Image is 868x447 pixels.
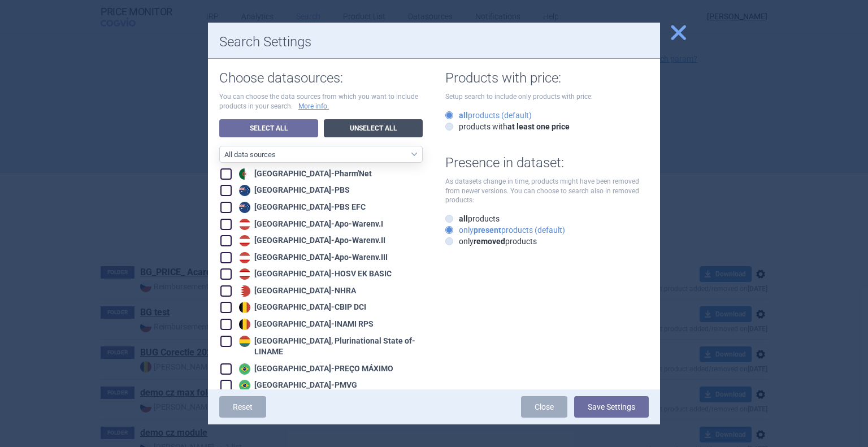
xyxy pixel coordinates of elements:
div: [GEOGRAPHIC_DATA] - PMVG [236,380,357,391]
div: [GEOGRAPHIC_DATA] - Apo-Warenv.I [236,219,383,230]
h1: Presence in dataset: [445,155,649,171]
img: Belgium [239,302,250,313]
div: [GEOGRAPHIC_DATA] - Apo-Warenv.II [236,235,385,246]
label: only products (default) [445,224,565,236]
strong: removed [474,237,505,246]
img: Algeria [239,168,250,180]
strong: present [474,225,501,235]
a: Close [521,396,567,418]
div: [GEOGRAPHIC_DATA] - HOSV EK BASIC [236,268,392,280]
img: Australia [239,185,250,196]
a: Reset [219,396,266,418]
img: Austria [239,268,250,280]
strong: all [459,214,468,223]
img: Brazil [239,380,250,391]
p: As datasets change in time, products might have been removed from newer versions. You can choose ... [445,177,649,205]
div: [GEOGRAPHIC_DATA] - PREÇO MÁXIMO [236,363,393,375]
p: Setup search to include only products with price: [445,92,649,102]
img: Belgium [239,319,250,330]
h1: Search Settings [219,34,649,50]
img: Austria [239,219,250,230]
h1: Choose datasources: [219,70,423,86]
img: Austria [239,235,250,246]
div: [GEOGRAPHIC_DATA] - PBS EFC [236,202,366,213]
a: Unselect All [324,119,423,137]
img: Austria [239,252,250,263]
label: products [445,213,500,224]
label: products with [445,121,570,132]
h1: Products with price: [445,70,649,86]
div: [GEOGRAPHIC_DATA] - INAMI RPS [236,319,374,330]
img: Bahrain [239,285,250,297]
div: [GEOGRAPHIC_DATA] - CBIP DCI [236,302,366,313]
div: [GEOGRAPHIC_DATA] - Pharm'Net [236,168,372,180]
div: [GEOGRAPHIC_DATA], Plurinational State of - LINAME [236,336,423,358]
label: only products [445,236,537,247]
a: More info. [298,102,329,111]
button: Save Settings [574,396,649,418]
img: Australia [239,202,250,213]
img: Brazil [239,363,250,375]
div: [GEOGRAPHIC_DATA] - NHRA [236,285,356,297]
img: Bolivia, Plurinational State of [239,336,250,347]
p: You can choose the data sources from which you want to include products in your search. [219,92,423,111]
div: [GEOGRAPHIC_DATA] - PBS [236,185,350,196]
a: Select All [219,119,318,137]
strong: at least one price [507,122,570,131]
div: [GEOGRAPHIC_DATA] - Apo-Warenv.III [236,252,388,263]
strong: all [459,111,468,120]
label: products (default) [445,110,532,121]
